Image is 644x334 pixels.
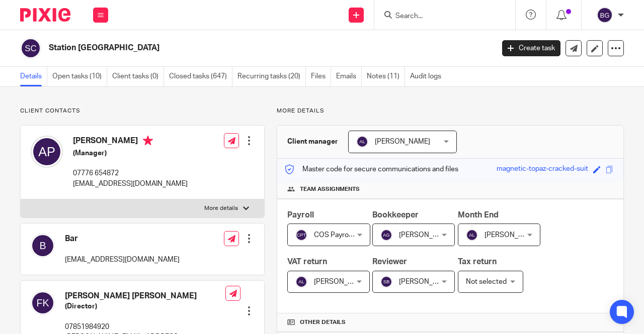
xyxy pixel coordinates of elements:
[143,136,153,146] i: Primary
[65,255,180,265] p: [EMAIL_ADDRESS][DOMAIN_NAME]
[287,211,314,219] span: Payroll
[73,168,188,178] p: 07776 654872
[31,136,63,168] img: svg%3E
[367,67,405,86] a: Notes (11)
[65,322,225,332] p: 07851984920
[485,232,540,239] span: [PERSON_NAME]
[20,8,70,22] img: Pixie
[169,67,232,86] a: Closed tasks (647)
[277,107,624,115] p: More details
[314,232,370,239] span: COS Payroll Team
[31,234,55,258] img: svg%3E
[65,234,180,244] h4: Bar
[466,229,478,241] img: svg%3E
[65,301,225,311] h5: (Director)
[502,40,560,56] a: Create task
[497,164,588,175] div: magnetic-topaz-cracked-suit
[73,179,188,189] p: [EMAIL_ADDRESS][DOMAIN_NAME]
[399,232,454,239] span: [PERSON_NAME]
[65,291,225,301] h4: [PERSON_NAME] [PERSON_NAME]
[336,67,362,86] a: Emails
[380,276,392,288] img: svg%3E
[597,7,613,23] img: svg%3E
[380,229,392,241] img: svg%3E
[458,258,497,266] span: Tax return
[375,138,430,145] span: [PERSON_NAME]
[356,136,368,148] img: svg%3E
[300,185,360,193] span: Team assignments
[112,67,164,86] a: Client tasks (0)
[287,137,338,147] h3: Client manager
[295,276,307,288] img: svg%3E
[410,67,446,86] a: Audit logs
[20,67,47,86] a: Details
[287,258,327,266] span: VAT return
[204,204,238,212] p: More details
[394,12,485,21] input: Search
[73,148,188,158] h5: (Manager)
[399,278,454,285] span: [PERSON_NAME]
[49,43,399,53] h2: Station [GEOGRAPHIC_DATA]
[31,291,55,315] img: svg%3E
[20,38,41,59] img: svg%3E
[372,211,419,219] span: Bookkeeper
[458,211,499,219] span: Month End
[311,67,331,86] a: Files
[300,318,346,326] span: Other details
[466,278,507,285] span: Not selected
[285,164,458,174] p: Master code for secure communications and files
[20,107,265,115] p: Client contacts
[73,136,188,148] h4: [PERSON_NAME]
[52,67,107,86] a: Open tasks (10)
[314,278,369,285] span: [PERSON_NAME]
[295,229,307,241] img: svg%3E
[237,67,306,86] a: Recurring tasks (20)
[372,258,407,266] span: Reviewer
